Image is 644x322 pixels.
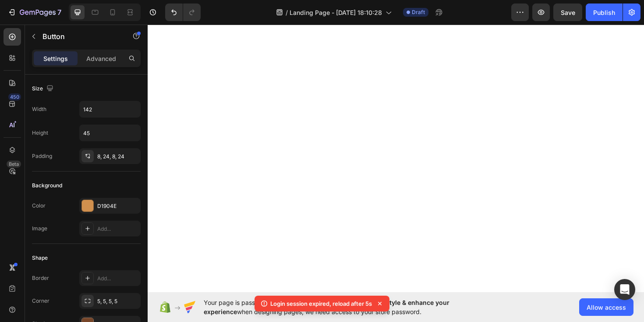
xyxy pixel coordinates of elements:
span: Draft [412,8,425,16]
div: D1904E [97,202,138,210]
button: Save [553,4,582,21]
div: Publish [593,8,615,17]
div: Background [32,182,62,190]
input: Auto [80,125,140,141]
p: Advanced [86,54,116,63]
span: / [286,8,288,17]
div: Beta [7,161,21,168]
iframe: Design area [148,24,644,293]
span: Landing Page - [DATE] 18:10:28 [290,8,382,17]
input: Auto [80,101,140,117]
div: Color [32,202,46,210]
div: Open Intercom Messenger [614,279,635,300]
button: Publish [586,4,623,21]
span: Allow access [587,303,626,312]
div: Size [32,83,55,95]
button: Allow access [579,298,633,316]
span: Save [561,9,575,16]
div: Height [32,129,48,137]
div: Image [32,225,47,233]
div: Width [32,105,46,113]
p: Login session expired, reload after 5s [270,299,372,308]
p: 7 [57,7,61,18]
div: Add... [97,275,138,283]
div: Add... [97,225,138,233]
div: Corner [32,297,50,305]
div: 450 [8,93,21,100]
div: Undo/Redo [165,4,201,21]
div: Padding [32,152,52,160]
div: Border [32,274,49,282]
div: 8, 24, 8, 24 [97,153,138,161]
p: Button [42,31,117,42]
span: Your page is password protected. To when designing pages, we need access to your store password. [204,298,484,316]
p: Settings [43,54,68,63]
div: Shape [32,254,48,262]
div: 5, 5, 5, 5 [97,297,138,305]
button: 7 [4,4,65,21]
